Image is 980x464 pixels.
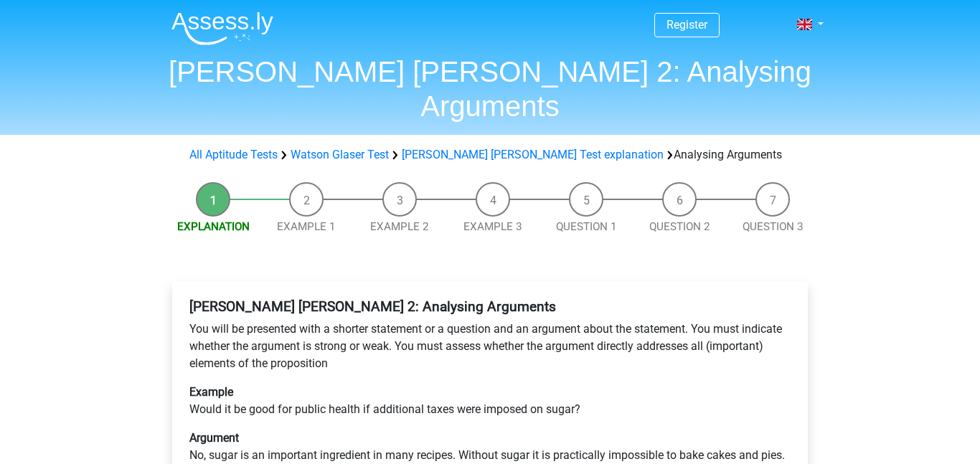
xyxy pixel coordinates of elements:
a: Example 1 [277,220,336,233]
div: Analysing Arguments [184,146,796,164]
a: Question 2 [649,220,710,233]
a: Example 3 [463,220,522,233]
a: Explanation [177,220,250,233]
a: All Aptitude Tests [189,148,278,161]
a: Question 3 [743,220,804,233]
b: Argument [189,431,239,445]
p: Would it be good for public health if additional taxes were imposed on sugar? [189,384,791,418]
b: Example [189,385,233,399]
a: Question 1 [556,220,617,233]
a: Register [666,18,707,32]
a: [PERSON_NAME] [PERSON_NAME] Test explanation [402,148,664,161]
p: No, sugar is an important ingredient in many recipes. Without sugar it is practically impossible ... [189,430,791,464]
a: Watson Glaser Test [291,148,389,161]
b: [PERSON_NAME] [PERSON_NAME] 2: Analysing Arguments [189,298,556,315]
h1: [PERSON_NAME] [PERSON_NAME] 2: Analysing Arguments [160,55,820,123]
img: Assessly [171,11,273,45]
p: You will be presented with a shorter statement or a question and an argument about the statement.... [189,321,791,372]
a: Example 2 [370,220,429,233]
